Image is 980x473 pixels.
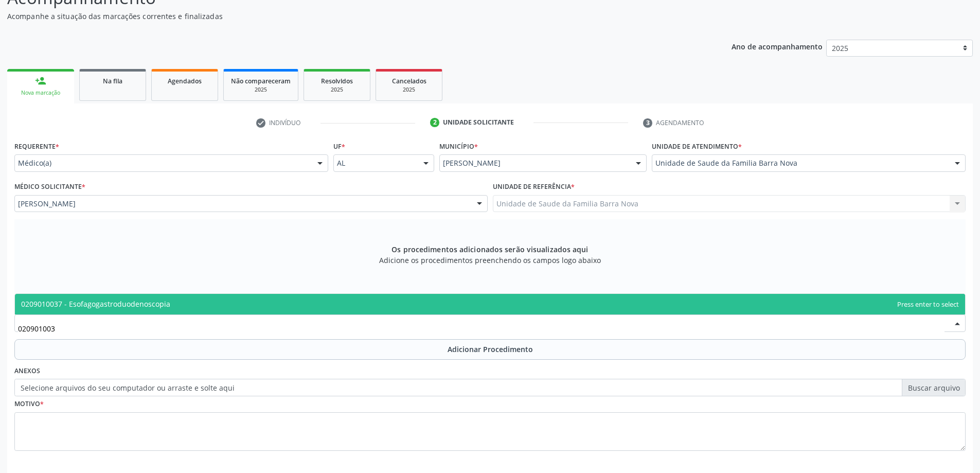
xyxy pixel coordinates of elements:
p: Ano de acompanhamento [732,40,823,52]
span: [PERSON_NAME] [18,199,467,209]
span: [PERSON_NAME] [443,158,626,168]
div: 2025 [311,86,363,94]
div: 2025 [231,86,291,94]
div: Unidade solicitante [443,118,514,127]
label: Médico Solicitante [14,179,85,195]
label: Município [439,138,478,154]
p: Acompanhe a situação das marcações correntes e finalizadas [7,11,683,22]
div: 2 [430,118,439,127]
span: Não compareceram [231,77,291,85]
span: 0209010037 - Esofagogastroduodenoscopia [21,299,170,309]
div: person_add [35,75,46,86]
div: Nova marcação [14,89,67,97]
span: Médico(a) [18,158,307,168]
span: Agendados [168,77,202,85]
label: Requerente [14,138,59,154]
label: Anexos [14,363,40,379]
span: Adicionar Procedimento [448,344,533,355]
span: Na fila [103,77,122,85]
span: Unidade de Saude da Familia Barra Nova [655,158,945,168]
span: Cancelados [392,77,426,85]
span: AL [337,158,414,168]
label: Motivo [14,396,44,412]
span: Adicione os procedimentos preenchendo os campos logo abaixo [379,255,601,266]
button: Adicionar Procedimento [14,339,966,360]
label: Unidade de atendimento [652,138,742,154]
input: Buscar por procedimento [18,318,945,339]
span: Os procedimentos adicionados serão visualizados aqui [391,244,588,255]
label: UF [333,138,345,154]
div: 2025 [383,86,435,94]
span: Resolvidos [321,77,353,85]
label: Unidade de referência [493,179,575,195]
